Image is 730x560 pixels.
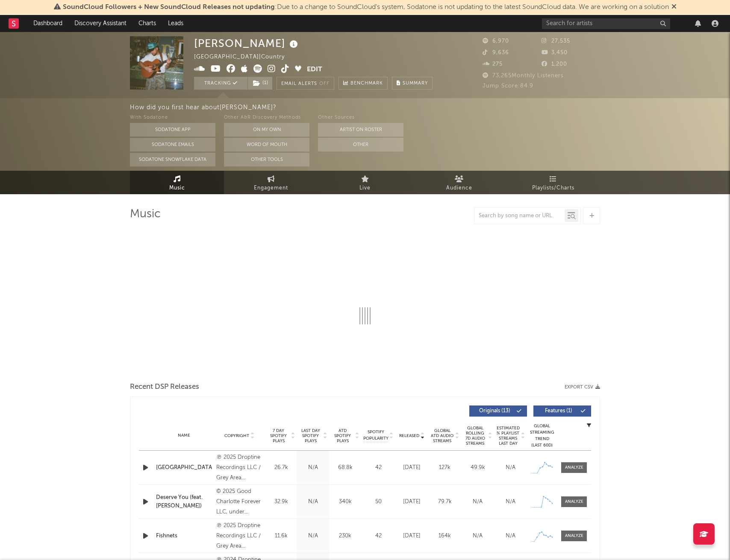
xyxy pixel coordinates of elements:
a: Playlists/Charts [506,171,600,194]
span: 275 [483,61,503,67]
a: Deserve You (feat. [PERSON_NAME]) [156,493,212,510]
div: [DATE] [397,498,426,506]
a: Live [318,171,412,194]
a: Charts [132,15,162,32]
span: Recent DSP Releases [130,382,199,392]
span: 27,535 [542,38,570,44]
div: 127k [430,464,459,472]
span: Audience [446,183,472,193]
button: (1) [248,77,272,90]
a: Engagement [224,171,318,194]
span: Features ( 1 ) [539,408,578,414]
button: Export CSV [565,385,600,390]
span: 6,970 [483,38,509,44]
button: Email AlertsOff [277,77,334,90]
input: Search by song name or URL [474,213,565,219]
button: Word Of Mouth [224,138,309,152]
div: N/A [496,532,525,540]
div: 42 [363,532,393,540]
div: N/A [299,532,327,540]
a: Audience [412,171,506,194]
span: 1,200 [542,61,567,67]
span: 73,265 Monthly Listeners [483,73,564,79]
button: Sodatone Snowflake Data [130,153,215,166]
button: Other [318,138,403,152]
div: Name [156,432,212,439]
button: Sodatone Emails [130,138,215,152]
span: Spotify Popularity [363,429,389,442]
div: 50 [363,498,393,506]
a: Leads [162,15,189,32]
div: 49.9k [463,464,492,472]
button: Edit [307,64,322,75]
div: How did you first hear about [PERSON_NAME] ? [130,102,730,113]
div: 42 [363,464,393,472]
div: N/A [496,498,525,506]
div: [GEOGRAPHIC_DATA] | Country [194,52,294,62]
span: : Due to a change to SoundCloud's system, Sodatone is not updating to the latest SoundCloud data.... [63,4,669,11]
div: [DATE] [397,464,426,472]
span: Playlists/Charts [532,183,574,193]
div: 79.7k [430,498,459,506]
div: Other A&R Discovery Methods [224,113,309,123]
div: © 2025 Good Charlotte Forever LLC, under exclusive license to Atlantic Recording Corporation. [216,487,263,517]
span: Dismiss [671,4,677,11]
span: Music [169,183,185,193]
span: Released [399,433,419,438]
span: Estimated % Playlist Streams Last Day [496,426,520,446]
span: Summary [403,81,428,86]
em: Off [319,82,330,86]
a: Discovery Assistant [68,15,132,32]
button: Sodatone App [130,123,215,137]
button: Features(1) [533,405,591,417]
a: [GEOGRAPHIC_DATA] [156,464,212,472]
div: Global Streaming Trend (Last 60D) [529,423,555,449]
div: 340k [331,498,359,506]
div: 68.8k [331,464,359,472]
div: 26.7k [267,464,295,472]
div: N/A [299,498,327,506]
span: Benchmark [350,79,383,89]
div: With Sodatone [130,113,215,123]
span: Live [359,183,371,193]
span: Global Rolling 7D Audio Streams [463,426,487,446]
div: [PERSON_NAME] [194,36,300,50]
span: 9,636 [483,50,509,55]
span: ATD Spotify Plays [331,428,354,443]
div: N/A [463,498,492,506]
span: ( 1 ) [247,77,273,90]
div: ℗ 2025 Droptine Recordings LLC / Grey Area Records [216,521,263,551]
button: Tracking [194,77,247,90]
button: Artist on Roster [318,123,403,137]
a: Dashboard [27,15,68,32]
div: [DATE] [397,532,426,540]
button: Other Tools [224,153,309,166]
a: Benchmark [339,77,388,90]
div: N/A [299,464,327,472]
div: 164k [430,532,459,540]
div: N/A [463,532,492,540]
span: Originals ( 13 ) [475,408,514,414]
span: SoundCloud Followers + New SoundCloud Releases not updating [63,4,275,11]
input: Search for artists [542,18,670,29]
div: ℗ 2025 Droptine Recordings LLC / Grey Area Records [216,452,263,483]
div: 230k [331,532,359,540]
a: Fishnets [156,532,212,540]
button: On My Own [224,123,309,137]
a: Music [130,171,224,194]
div: 11.6k [267,532,295,540]
div: 32.9k [267,498,295,506]
span: 3,450 [542,50,568,55]
span: Jump Score: 84.9 [483,83,533,89]
div: Other Sources [318,113,403,123]
button: Summary [392,77,433,90]
div: N/A [496,464,525,472]
span: 7 Day Spotify Plays [267,428,290,443]
span: Engagement [254,183,288,193]
button: Originals(13) [469,405,527,417]
span: Global ATD Audio Streams [430,428,454,443]
span: Copyright [224,433,249,438]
